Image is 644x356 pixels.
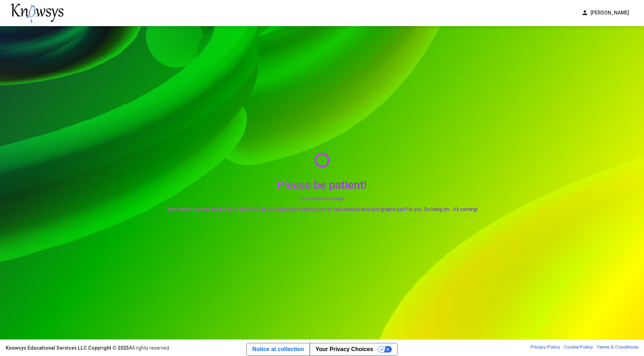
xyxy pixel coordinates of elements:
img: knowsys-logo.png [11,4,63,23]
h2: Please be patient! [167,178,478,192]
a: Privacy Policy [531,344,560,351]
small: Don't refresh this page. [167,195,478,202]
button: Your Privacy Choices [310,343,397,355]
a: Terms & Conditions [596,344,638,351]
div: All rights reserved. [6,344,170,351]
button: person[PERSON_NAME] [577,7,633,19]
span: person [581,9,588,17]
strong: Knowsys Educational Services LLC Copyright © 2025 [6,345,129,351]
a: Cookie Policy [564,344,593,351]
a: Notice at collection [247,343,310,355]
p: Your report is being produced. In other words, our system is making tons of calculations and cool... [167,206,478,213]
